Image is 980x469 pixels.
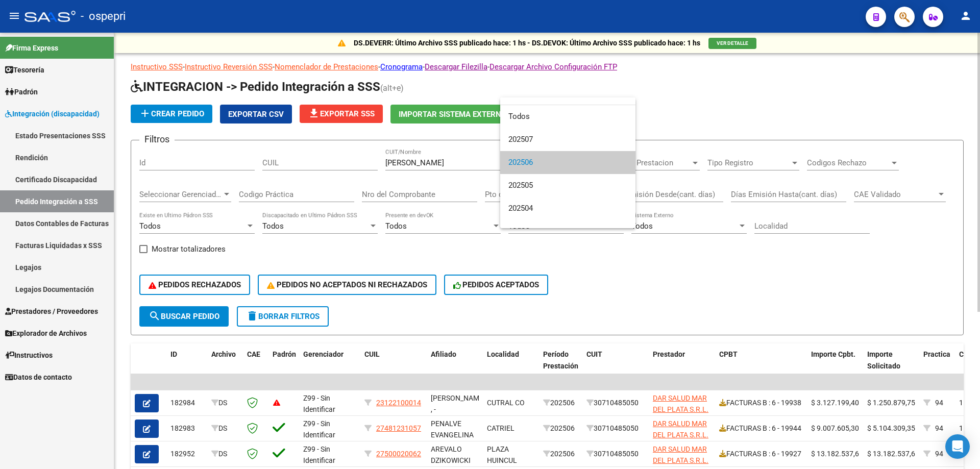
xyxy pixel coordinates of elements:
span: 202506 [508,158,533,167]
div: Open Intercom Messenger [945,434,970,459]
span: 202504 [508,204,533,213]
span: 202505 [508,181,533,190]
span: Todos [508,105,627,128]
span: 202503 [508,227,533,236]
span: 202507 [508,135,533,144]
